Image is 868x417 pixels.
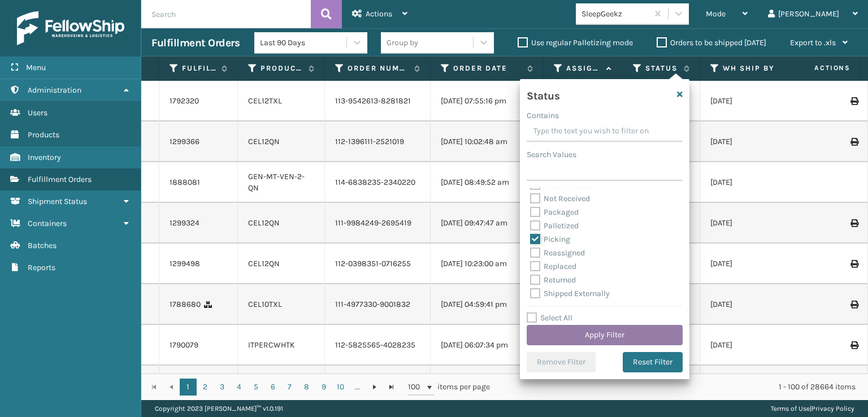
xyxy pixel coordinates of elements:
[706,9,726,19] span: Mode
[700,325,813,366] td: [DATE]
[214,379,231,396] a: 3
[700,366,813,406] td: [DATE]
[349,379,366,396] a: ...
[850,301,857,309] i: Print Label
[779,59,857,77] span: Actions
[248,218,280,228] a: CEL12QN
[850,260,857,268] i: Print Label
[383,379,400,396] a: Go to the last page
[248,137,280,146] a: CEL12QN
[182,63,216,73] label: Fulfillment Order Id
[811,405,854,412] a: Privacy Policy
[771,405,810,412] a: Terms of Use
[527,121,683,142] input: Type the text you wish to filter on
[28,85,81,95] span: Administration
[248,379,264,396] a: 5
[28,153,61,162] span: Inventory
[325,81,431,121] td: 113-9542613-8281821
[527,325,683,345] button: Apply Filter
[170,136,199,147] a: 1299366
[332,379,349,396] a: 10
[248,96,282,106] a: CEL12TXL
[281,379,298,396] a: 7
[700,121,813,162] td: [DATE]
[850,341,857,349] i: Print Label
[530,194,590,203] label: Not Received
[527,313,572,323] label: Select All
[325,366,431,406] td: 111-5299616-1231438
[325,284,431,325] td: 111-4977330-9001832
[261,63,303,73] label: Product SKU
[657,38,766,47] label: Orders to be shipped [DATE]
[315,379,332,396] a: 9
[370,383,379,392] span: Go to the next page
[790,38,836,47] span: Export to .xls
[248,299,282,309] a: CEL10TXL
[530,221,579,231] label: Palletized
[518,38,633,47] label: Use regular Palletizing mode
[530,262,576,271] label: Replaced
[408,381,425,393] span: 100
[325,325,431,366] td: 112-5825565-4028235
[28,108,47,118] span: Users
[366,379,383,396] a: Go to the next page
[348,63,409,73] label: Order Number
[530,289,610,298] label: Shipped Externally
[248,259,280,268] a: CEL12QN
[325,162,431,203] td: 114-6838235-2340220
[325,244,431,284] td: 112-0398351-0716255
[170,177,200,188] a: 1888081
[28,130,59,140] span: Products
[170,218,199,229] a: 1299324
[700,244,813,284] td: [DATE]
[527,352,596,372] button: Remove Filter
[623,352,683,372] button: Reset Filter
[566,63,601,73] label: Assigned Carrier Service
[431,366,544,406] td: [DATE] 08:47:06 pm
[645,63,678,73] label: Status
[431,244,544,284] td: [DATE] 10:23:00 am
[453,63,522,73] label: Order Date
[248,172,305,193] a: GEN-MT-VEN-2-QN
[700,81,813,121] td: [DATE]
[431,325,544,366] td: [DATE] 06:07:34 pm
[28,263,55,272] span: Reports
[431,203,544,244] td: [DATE] 09:47:47 am
[298,379,315,396] a: 8
[325,203,431,244] td: 111-9984249-2695419
[723,63,791,73] label: WH Ship By Date
[28,197,87,206] span: Shipment Status
[431,121,544,162] td: [DATE] 10:02:48 am
[28,241,57,250] span: Batches
[530,207,579,217] label: Packaged
[850,219,857,227] i: Print Label
[527,86,559,103] h4: Status
[170,299,201,310] a: 1788680
[231,379,248,396] a: 4
[771,400,854,417] div: |
[408,379,491,396] span: items per page
[506,381,856,393] div: 1 - 100 of 28664 items
[366,9,392,19] span: Actions
[431,284,544,325] td: [DATE] 04:59:41 pm
[180,379,197,396] a: 1
[28,175,92,184] span: Fulfillment Orders
[850,97,857,105] i: Print Label
[431,162,544,203] td: [DATE] 08:49:52 am
[700,162,813,203] td: [DATE]
[431,81,544,121] td: [DATE] 07:55:16 pm
[264,379,281,396] a: 6
[530,248,585,258] label: Reassigned
[581,8,649,20] div: SleepGeekz
[527,110,559,121] label: Contains
[170,95,199,107] a: 1792320
[527,149,576,160] label: Search Values
[700,284,813,325] td: [DATE]
[170,258,200,270] a: 1299498
[197,379,214,396] a: 2
[260,37,348,49] div: Last 90 Days
[248,340,295,350] a: ITPERCWHTK
[530,234,570,244] label: Picking
[530,275,576,285] label: Returned
[700,203,813,244] td: [DATE]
